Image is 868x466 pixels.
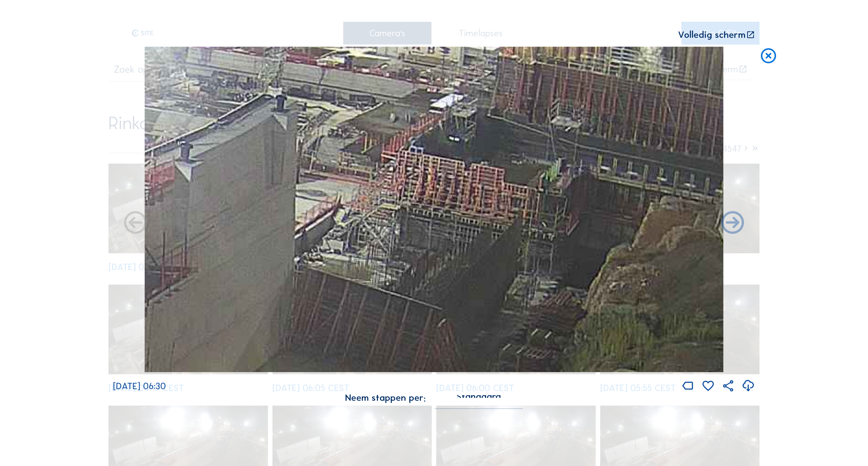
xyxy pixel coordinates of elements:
div: Standaard [456,395,501,398]
i: Back [719,210,746,237]
img: Image [145,47,723,372]
div: Standaard [434,395,523,408]
div: Neem stappen per: [345,393,426,402]
span: [DATE] 06:30 [113,381,166,392]
i: Forward [122,210,149,237]
div: Volledig scherm [678,30,745,40]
